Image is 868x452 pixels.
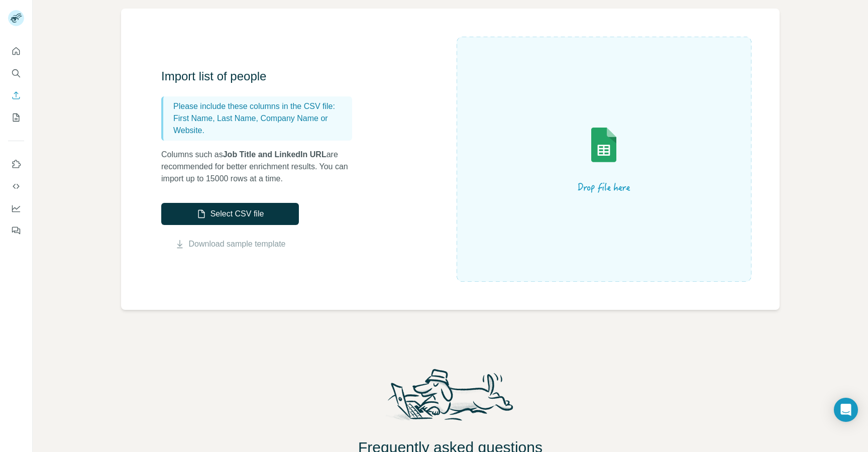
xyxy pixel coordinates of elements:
[8,177,24,195] button: Use Surfe API
[378,366,523,430] img: Surfe Mascot Illustration
[161,203,299,225] button: Select CSV file
[8,108,24,127] button: My lists
[8,199,24,217] button: Dashboard
[173,100,348,112] p: Please include these columns in the CSV file:
[8,86,24,104] button: Enrich CSV
[513,99,694,219] img: Surfe Illustration - Drop file here or select below
[173,112,348,137] p: First Name, Last Name, Company Name or Website.
[161,68,362,84] h3: Import list of people
[8,42,24,60] button: Quick start
[834,398,858,422] div: Open Intercom Messenger
[189,238,286,250] a: Download sample template
[161,149,362,185] p: Columns such as are recommended for better enrichment results. You can import up to 15000 rows at...
[8,155,24,173] button: Use Surfe on LinkedIn
[8,64,24,82] button: Search
[8,221,24,240] button: Feedback
[161,238,299,250] button: Download sample template
[223,150,327,159] span: Job Title and LinkedIn URL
